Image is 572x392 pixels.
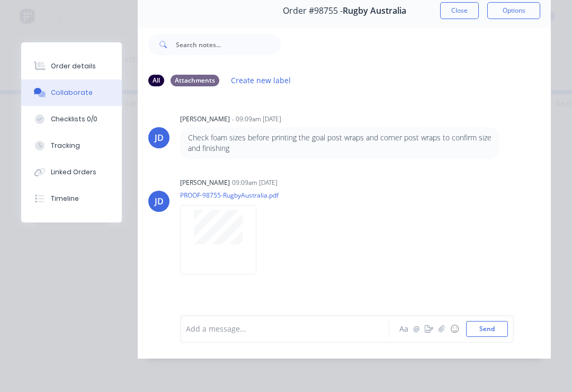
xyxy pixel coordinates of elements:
button: Create new label [226,73,297,87]
div: - 09:09am [DATE] [232,114,281,124]
div: JD [155,131,164,144]
div: Linked Orders [51,167,96,177]
span: Rugby Australia [343,6,406,16]
span: Order #98755 - [283,6,343,16]
p: Check foam sizes before printing the goal post wraps and corner post wraps to confirm size and fi... [188,132,491,154]
button: Options [487,2,540,19]
div: [PERSON_NAME] [180,178,230,188]
button: Close [440,2,479,19]
button: Tracking [21,132,122,159]
button: ☺ [448,323,461,335]
p: PROOF-98755-RugbyAustralia.pdf [180,191,279,200]
div: All [148,75,164,86]
input: Search notes... [176,34,281,55]
div: Timeline [51,194,79,203]
div: 09:09am [DATE] [232,178,278,188]
button: Send [466,321,508,337]
button: Linked Orders [21,159,122,185]
div: [PERSON_NAME] [180,114,230,124]
button: Aa [397,323,410,335]
button: Checklists 0/0 [21,106,122,132]
button: Order details [21,53,122,79]
button: Collaborate [21,79,122,106]
div: Checklists 0/0 [51,114,97,124]
div: Tracking [51,141,80,150]
div: Order details [51,61,96,71]
div: Attachments [171,75,219,86]
div: JD [155,195,164,208]
div: Collaborate [51,88,93,97]
button: @ [410,323,423,335]
button: Timeline [21,185,122,212]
